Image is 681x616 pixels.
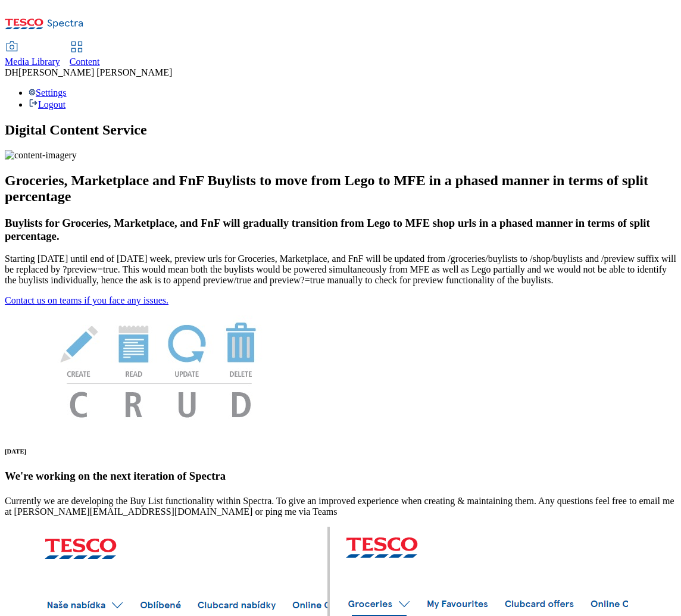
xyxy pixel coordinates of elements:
[5,150,77,161] img: content-imagery
[5,496,676,517] p: Currently we are developing the Buy List functionality within Spectra. To give an improved experi...
[70,57,100,67] span: Content
[29,99,65,110] a: Logout
[5,470,676,483] h3: We're working on the next iteration of Spectra
[5,67,18,77] span: DH
[29,87,67,98] a: Settings
[5,448,676,455] h6: [DATE]
[70,42,100,67] a: Content
[5,57,60,67] span: Media Library
[5,254,676,286] p: Starting [DATE] until end of [DATE] week, preview urls for Groceries, Marketplace, and FnF will b...
[18,67,172,77] span: [PERSON_NAME] [PERSON_NAME]
[5,122,676,138] h1: Digital Content Service
[5,217,676,243] h3: Buylists for Groceries, Marketplace, and FnF will gradually transition from Lego to MFE shop urls...
[5,295,168,305] a: Contact us on teams if you face any issues.
[5,42,60,67] a: Media Library
[5,173,676,205] h2: Groceries, Marketplace and FnF Buylists to move from Lego to MFE in a phased manner in terms of s...
[5,306,314,430] img: News Image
